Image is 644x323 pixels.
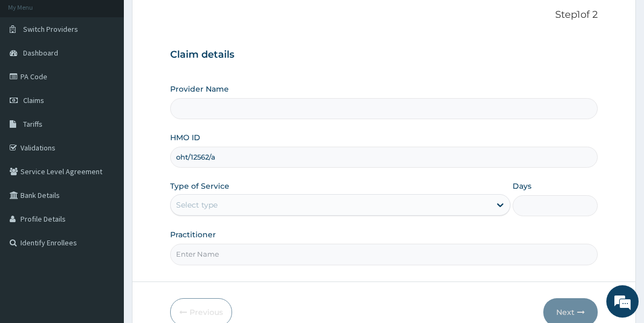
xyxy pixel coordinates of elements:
[170,229,216,240] label: Practitioner
[170,132,200,143] label: HMO ID
[170,244,598,265] input: Enter Name
[170,9,598,21] p: Step 1 of 2
[23,24,78,34] span: Switch Providers
[176,200,218,210] div: Select type
[170,84,229,94] label: Provider Name
[23,95,44,105] span: Claims
[23,119,43,129] span: Tariffs
[170,181,229,191] label: Type of Service
[170,49,598,61] h3: Claim details
[170,147,598,168] input: Enter HMO ID
[513,181,531,191] label: Days
[23,48,58,58] span: Dashboard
